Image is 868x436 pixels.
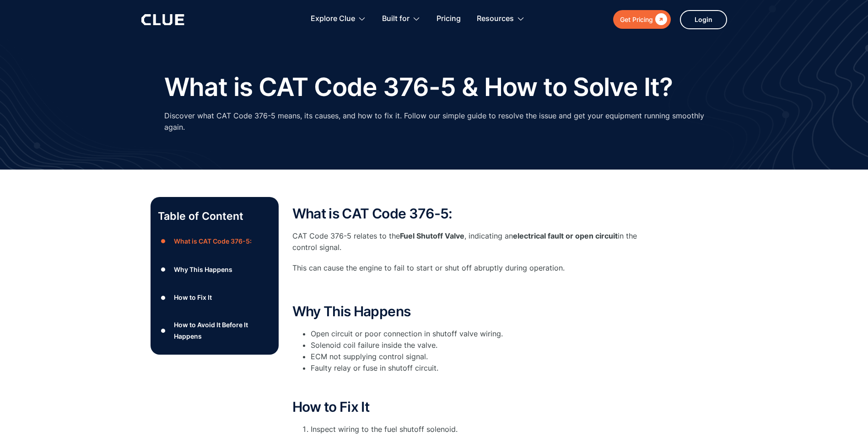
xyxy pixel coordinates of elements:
h2: What is CAT Code 376-5: [292,206,658,221]
a: ●How to Fix It [158,291,271,304]
p: Table of Content [158,209,271,223]
li: Open circuit or poor connection in shutoff valve wiring. [311,328,658,340]
p: ‍ [292,283,658,295]
li: Inspect wiring to the fuel shutoff solenoid. [311,424,658,435]
div: ● [158,324,169,337]
a: Get Pricing [613,10,671,29]
div: ● [158,291,169,304]
div: Why This Happens [174,264,232,275]
div: How to Fix It [174,292,212,303]
h2: How to Fix It [292,399,658,415]
div: Resources [477,5,525,33]
li: Solenoid coil failure inside the valve. [311,340,658,351]
div: Get Pricing [620,14,653,25]
div: ● [158,263,169,276]
div: Explore Clue [311,5,366,33]
div: Built for [382,5,421,33]
a: ●Why This Happens [158,263,271,276]
div: How to Avoid It Before It Happens [174,319,271,342]
a: ●How to Avoid It Before It Happens [158,319,271,342]
a: ●What is CAT Code 376-5: [158,234,271,248]
div: Built for [382,5,410,33]
li: ECM not supplying control signal. [311,351,658,362]
h1: What is CAT Code 376-5 & How to Solve It? [164,73,673,101]
div: ● [158,234,169,248]
strong: Fuel Shutoff Valve [400,231,464,240]
p: ‍ [292,379,658,390]
div: Resources [477,5,514,33]
div: What is CAT Code 376-5: [174,235,252,247]
p: This can cause the engine to fail to start or shut off abruptly during operation. [292,262,658,274]
div: Explore Clue [311,5,355,33]
div:  [653,14,667,25]
p: Discover what CAT Code 376-5 means, its causes, and how to fix it. Follow our simple guide to res... [164,110,704,133]
a: Login [680,10,727,29]
p: CAT Code 376-5 relates to the , indicating an in the control signal. [292,230,658,253]
li: Faulty relay or fuse in shutoff circuit. [311,362,658,374]
strong: electrical fault or open circuit [513,231,618,240]
a: Pricing [437,5,461,33]
h2: Why This Happens [292,304,658,319]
